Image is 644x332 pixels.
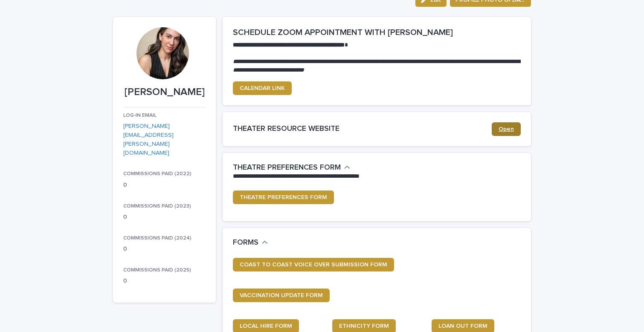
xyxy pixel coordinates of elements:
h2: THEATRE PREFERENCES FORM [233,163,341,173]
span: LOAN OUT FORM [438,323,487,329]
a: THEATRE PREFERENCES FORM [233,191,334,204]
span: LOG-IN EMAIL [123,113,157,118]
h2: SCHEDULE ZOOM APPOINTMENT WITH [PERSON_NAME] [233,27,521,38]
span: COAST TO COAST VOICE OVER SUBMISSION FORM [240,262,387,268]
span: ETHNICITY FORM [339,323,389,329]
span: COMMISSIONS PAID (2024) [123,236,191,241]
p: [PERSON_NAME] [123,86,206,98]
span: COMMISSIONS PAID (2025) [123,268,191,273]
a: [PERSON_NAME][EMAIL_ADDRESS][PERSON_NAME][DOMAIN_NAME] [123,123,174,156]
p: 0 [123,277,206,286]
a: CALENDAR LINK [233,81,292,95]
p: 0 [123,181,206,190]
span: LOCAL HIRE FORM [240,323,292,329]
button: FORMS [233,238,268,248]
a: COAST TO COAST VOICE OVER SUBMISSION FORM [233,258,394,271]
span: COMMISSIONS PAID (2023) [123,204,191,209]
span: Open [499,126,514,132]
a: VACCINATION UPDATE FORM [233,289,330,302]
p: 0 [123,213,206,222]
span: CALENDAR LINK [240,85,285,91]
span: COMMISSIONS PAID (2022) [123,171,191,176]
p: 0 [123,245,206,254]
span: THEATRE PREFERENCES FORM [240,194,327,200]
span: VACCINATION UPDATE FORM [240,292,323,298]
h2: THEATER RESOURCE WEBSITE [233,124,492,134]
a: Open [492,122,521,136]
h2: FORMS [233,238,258,248]
button: THEATRE PREFERENCES FORM [233,163,350,173]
